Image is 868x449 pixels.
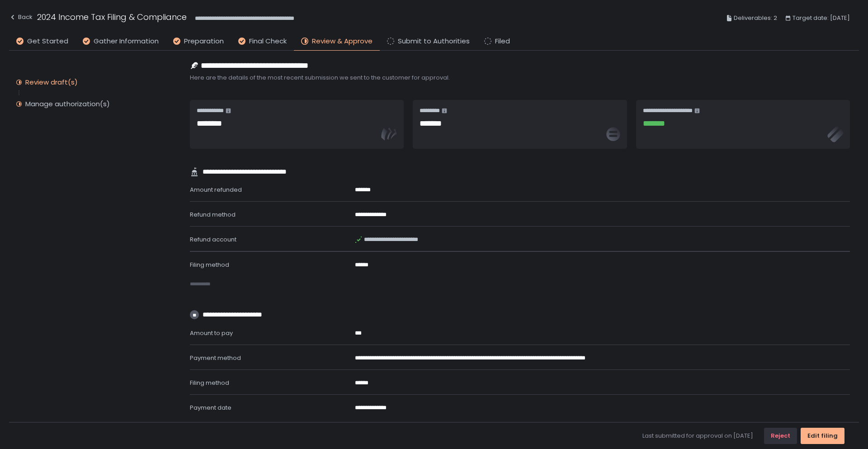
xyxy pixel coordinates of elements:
span: Gather Information [94,36,159,47]
span: Filing method [190,260,229,269]
span: Refund account [190,235,236,244]
button: Reject [764,428,797,444]
span: Last submitted for approval on [DATE] [642,432,753,440]
div: Back [9,12,33,23]
span: Preparation [184,36,224,47]
span: Filing method [190,378,229,387]
span: Payment method [190,354,241,362]
span: Review & Approve [312,36,373,47]
div: Edit filing [807,432,838,440]
div: Review draft(s) [25,78,78,87]
button: Edit filing [801,428,844,444]
div: Manage authorization(s) [25,99,110,109]
h1: 2024 Income Tax Filing & Compliance [37,11,187,23]
span: Submit to Authorities [398,36,470,47]
button: Back [9,11,33,26]
span: Amount refunded [190,185,242,194]
span: Here are the details of the most recent submission we sent to the customer for approval. [190,74,850,82]
div: Reject [771,432,790,440]
span: Payment date [190,403,231,412]
span: Final Check [249,36,287,47]
span: Get Started [27,36,68,47]
span: Target date: [DATE] [793,13,850,24]
span: Amount to pay [190,329,233,337]
span: Refund method [190,210,236,219]
span: Filed [495,36,510,47]
span: Deliverables: 2 [734,13,777,24]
